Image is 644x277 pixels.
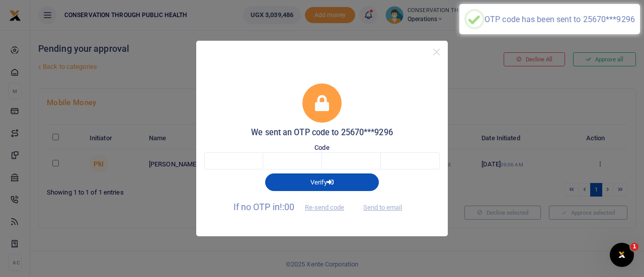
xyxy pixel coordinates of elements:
[314,143,329,153] label: Code
[429,45,444,59] button: Close
[265,173,379,191] button: Verify
[610,243,634,267] iframe: Intercom live chat
[485,15,635,24] div: OTP code has been sent to 25670***9296
[280,202,294,212] span: !:00
[630,243,638,251] span: 1
[204,128,440,138] h5: We sent an OTP code to 25670***9296
[233,202,353,212] span: If no OTP in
